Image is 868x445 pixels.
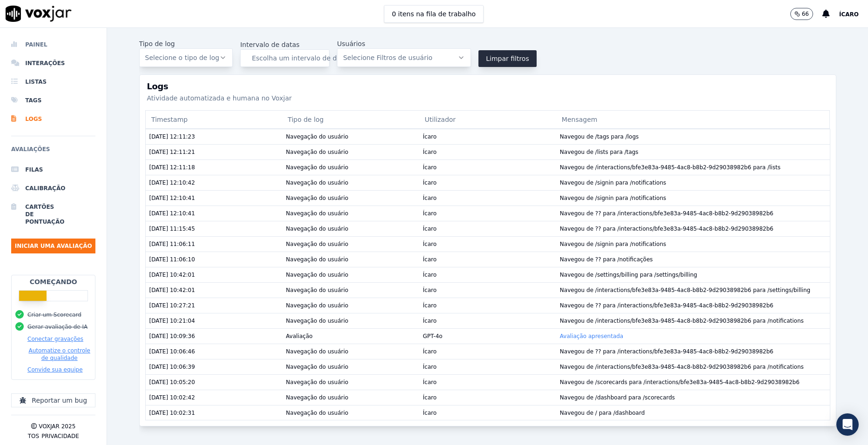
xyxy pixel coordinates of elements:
font: Navegou de ?? para /interactions/bfe3e83a-9485-4ac8-b8b2-9d29038982b6 [560,302,774,309]
font: Navegou de /dashboard para /scorecards [560,394,675,401]
p: Voxjar 2025 [39,423,75,430]
td: Ícaro [419,313,556,328]
a: Painel [11,35,95,54]
font: Navegou de /scorecards para /interactions/bfe3e83a-9485-4ac8-b8b2-9d29038982b6 [560,379,800,385]
td: Ícaro [419,221,556,236]
font: Navegou de /settings/billing para /settings/billing [560,272,697,278]
td: Ícaro [419,144,556,159]
td: [DATE] 10:02:31 [145,405,282,420]
td: Navegação do usuário [282,282,419,298]
font: Navegou de /signin para /notifications [560,241,666,247]
a: Interações [11,54,95,73]
td: Navegação do usuário [282,175,419,190]
td: Navegação do usuário [282,206,419,221]
button: Automatize o controle de qualidade [27,347,91,362]
td: [DATE] 12:11:21 [145,144,282,159]
font: Navegou de ?? para /interactions/bfe3e83a-9485-4ac8-b8b2-9d29038982b6 [560,226,774,232]
p: Atividade automatizada e humana no Voxjar [147,93,828,103]
font: Reportar um bug [32,396,87,405]
button: Escolha um intervalo de datas [240,49,330,67]
td: [DATE] 10:21:04 [145,313,282,328]
td: [DATE] 10:27:21 [145,298,282,313]
td: [DATE] 12:10:41 [145,206,282,221]
td: Navegação do usuário [282,144,419,159]
td: Ícaro [419,390,556,405]
td: Navegação do usuário [282,390,419,405]
font: Navegou de /lists para /tags [560,149,639,155]
font: Navegou de ?? para /notificações [560,256,653,263]
td: Navegação do usuário [282,313,419,328]
label: Tipo de log [139,39,233,48]
span: Selecione o tipo de log [145,53,220,62]
td: Navegação do usuário [282,359,419,374]
td: Ícaro [419,206,556,221]
div: Mensagem [556,110,830,129]
font: Navegou de ?? para /interactions/bfe3e83a-9485-4ac8-b8b2-9d29038982b6 [560,210,774,217]
td: Navegação do usuário [282,252,419,267]
td: Navegação do usuário [282,405,419,420]
font: Navegou de /tags para /logs [560,133,639,140]
td: [DATE] 11:15:45 [145,221,282,236]
td: [DATE] 10:42:01 [145,267,282,282]
a: Logs [11,110,95,128]
button: Convide sua equipe [27,366,83,373]
td: [DATE] 10:06:39 [145,359,282,374]
font: Navegou de /interactions/bfe3e83a-9485-4ac8-b8b2-9d29038982b6 para /notifications [560,318,804,324]
font: Navegou de /signin para /notifications [560,179,666,186]
td: Ícaro [419,298,556,313]
font: Navegou de ?? para /interactions/bfe3e83a-9485-4ac8-b8b2-9d29038982b6 [560,348,774,355]
td: [DATE] 10:42:01 [145,282,282,298]
font: Calibração [25,185,32,192]
td: [DATE] 12:10:41 [145,190,282,206]
td: Ícaro [419,282,556,298]
a: Cartões de pontuação [11,198,95,231]
td: Navegação do usuário [282,159,419,175]
td: Ícaro [419,252,556,267]
a: Avaliação apresentada [560,333,623,339]
td: Avaliação [282,328,419,344]
font: Logs [25,115,32,123]
td: Navegação do usuário [282,344,419,359]
button: Limpar filtros [478,50,537,67]
td: Navegação do usuário [282,267,419,282]
label: Usuários [337,39,471,48]
font: Filas [25,166,32,173]
button: Privacidade [41,432,79,440]
button: Conectar gravações [27,335,83,343]
span: Ícaro [839,11,859,18]
font: Navegou de /signin para /notifications [560,195,666,201]
td: Ícaro [419,159,556,175]
img: logotipo voxjar [6,6,72,22]
a: Filas [11,160,95,179]
button: Reportar um bug [11,393,95,407]
td: [DATE] 10:02:42 [145,390,282,405]
font: Cartões de pontuação [25,203,32,226]
button: 0 itens na fila de trabalho [384,5,484,23]
button: 66 [790,8,822,20]
td: [DATE] 11:06:10 [145,252,282,267]
td: [DATE] 12:11:18 [145,159,282,175]
font: Listas [25,78,32,86]
font: Tags [25,97,32,104]
div: Abra o Intercom Messenger [836,413,859,436]
font: Interações [25,60,32,67]
td: [DATE] 12:10:42 [145,175,282,190]
td: [DATE] 10:06:46 [145,344,282,359]
h2: Começando [30,277,77,286]
span: Escolha um intervalo de datas [252,53,350,63]
td: Navegação do usuário [282,236,419,252]
td: Ícaro [419,405,556,420]
td: Ícaro [419,267,556,282]
td: Ícaro [419,129,556,144]
div: Timestamp [145,110,282,129]
span: Selecione Filtros de usuário [343,53,432,62]
td: Navegação do usuário [282,374,419,390]
td: [DATE] 12:11:23 [145,129,282,144]
a: Listas [11,73,95,91]
td: [DATE] 10:05:20 [145,374,282,390]
button: Gerar avaliação de IA [27,323,87,331]
td: Ícaro [419,175,556,190]
h3: Logs [147,82,828,91]
div: Tipo de log [282,110,419,129]
h6: Avaliações [11,144,95,160]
